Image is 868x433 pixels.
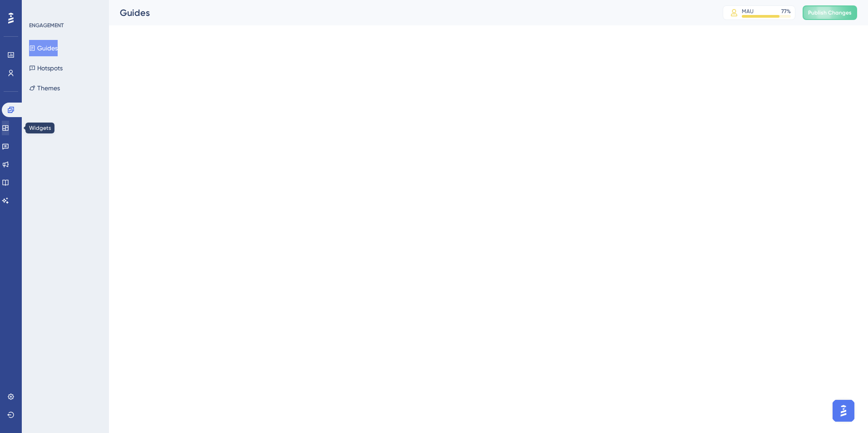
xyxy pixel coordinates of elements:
[29,40,58,56] button: Guides
[803,5,857,20] button: Publish Changes
[120,6,700,19] div: Guides
[29,22,64,29] div: ENGAGEMENT
[808,9,852,16] span: Publish Changes
[29,60,63,76] button: Hotspots
[781,8,791,15] div: 77 %
[742,8,754,15] div: MAU
[830,397,857,424] iframe: UserGuiding AI Assistant Launcher
[29,80,60,96] button: Themes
